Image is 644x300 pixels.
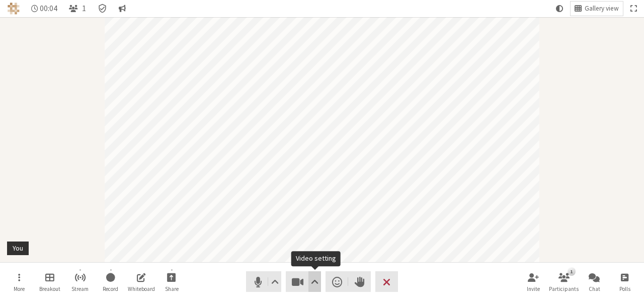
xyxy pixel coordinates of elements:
button: Audio settings [268,271,281,292]
span: Participants [549,286,579,292]
button: Start recording [97,268,125,295]
button: Conversation [115,2,130,16]
span: Invite [527,286,540,292]
button: Start sharing [157,268,186,295]
button: Open shared whiteboard [127,268,155,295]
button: Open menu [5,268,33,295]
button: Open chat [580,268,608,295]
button: Change layout [571,2,623,16]
span: Stream [71,286,89,292]
button: End or leave meeting [375,271,398,292]
button: Raise hand [348,271,371,292]
span: Gallery view [585,5,619,13]
span: 1 [82,4,86,13]
span: More [14,286,25,292]
span: Share [165,286,179,292]
div: Meeting details Encryption enabled [94,2,111,16]
button: Stop video (Alt+V) [286,271,321,292]
button: Open participant list [550,268,578,295]
button: Start streaming [66,268,94,295]
button: Fullscreen [626,2,640,16]
img: Iotum [8,3,20,15]
span: Polls [619,286,630,292]
button: Open poll [611,268,639,295]
span: Record [103,286,118,292]
div: Timer [27,2,62,16]
span: Chat [589,286,600,292]
div: 1 [568,267,575,275]
span: Whiteboard [128,286,155,292]
button: Video setting [308,271,321,292]
div: You [9,243,27,254]
button: Send a reaction [326,271,348,292]
button: Manage Breakout Rooms [36,268,64,295]
span: 00:04 [40,4,57,13]
button: Using system theme [552,2,567,16]
button: Mute (Alt+A) [246,271,281,292]
button: Open participant list [65,2,90,16]
button: Invite participants (Alt+I) [519,268,547,295]
span: Breakout [39,286,60,292]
